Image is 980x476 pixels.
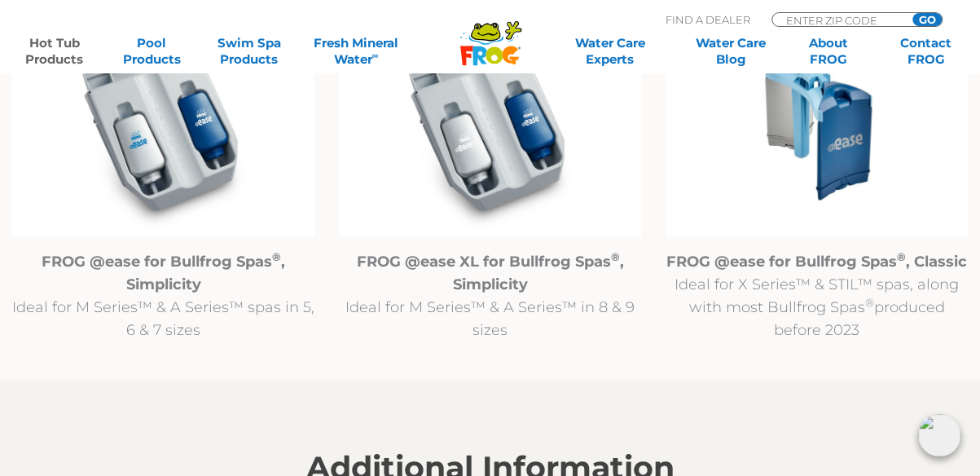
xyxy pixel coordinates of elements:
p: Ideal for M Series™ & A Series™ spas in 5, 6 & 7 sizes [12,250,314,342]
p: Ideal for X Series™ & STIL™ spas, along with most Bullfrog Spas produced before 2023 [666,250,968,342]
input: GO [912,13,942,26]
input: Zip Code Form [784,13,894,27]
a: Swim SpaProducts [211,35,287,68]
a: Water CareExperts [548,35,671,68]
strong: FROG @ease XL for Bullfrog Spas , Simplicity [357,253,624,293]
sup: ® [272,250,281,263]
sup: ® [897,250,906,263]
img: openIcon [918,414,960,456]
a: Water CareBlog [693,35,769,68]
strong: FROG @ease for Bullfrog Spas , Classic [666,253,967,271]
p: Ideal for M Series™ & A Series™ in 8 & 9 sizes [339,250,641,342]
a: Fresh MineralWater∞ [309,35,403,68]
a: AboutFROG [790,35,866,68]
p: Find A Dealer [666,12,750,27]
a: Hot TubProducts [16,35,92,68]
img: @ease_Bullfrog_FROG @easeXL for Bullfrog Spas with Filter [339,20,641,238]
a: PoolProducts [114,35,190,68]
img: Untitled design (94) [666,20,968,238]
sup: ® [865,296,874,309]
a: ContactFROG [888,35,964,68]
strong: FROG @ease for Bullfrog Spas , Simplicity [42,253,285,293]
img: @ease_Bullfrog_FROG @ease R180 for Bullfrog Spas with Filter [12,20,314,238]
sup: ® [611,250,620,263]
sup: ∞ [372,50,379,61]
